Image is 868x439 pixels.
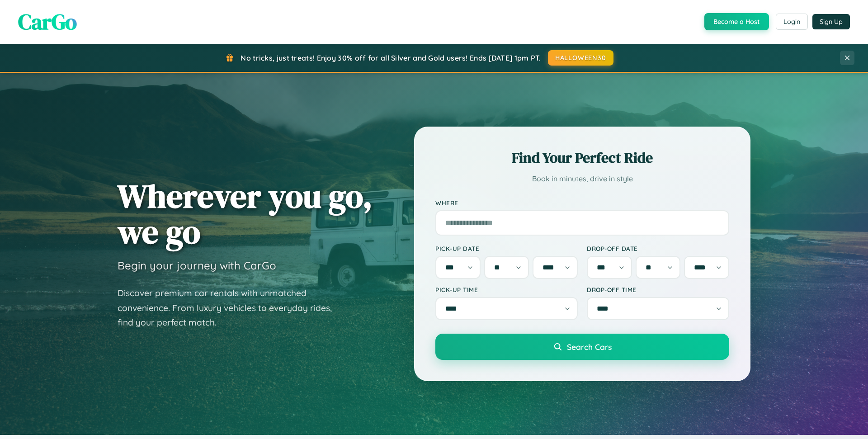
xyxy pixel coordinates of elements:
[435,148,729,168] h2: Find Your Perfect Ride
[704,13,769,30] button: Become a Host
[435,245,578,252] label: Pick-up Date
[241,53,541,62] span: No tricks, just treats! Enjoy 30% off for all Silver and Gold users! Ends [DATE] 1pm PT.
[548,50,613,66] button: HALLOWEEN30
[776,14,808,30] button: Login
[587,286,729,293] label: Drop-off Time
[587,245,729,252] label: Drop-off Date
[118,286,344,330] p: Discover premium car rentals with unmatched convenience. From luxury vehicles to everyday rides, ...
[435,286,578,293] label: Pick-up Time
[435,334,729,360] button: Search Cars
[435,172,729,185] p: Book in minutes, drive in style
[118,178,373,250] h1: Wherever you go, we go
[118,259,276,272] h3: Begin your journey with CarGo
[567,342,612,352] span: Search Cars
[812,14,850,29] button: Sign Up
[435,199,729,207] label: Where
[18,7,77,37] span: CarGo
